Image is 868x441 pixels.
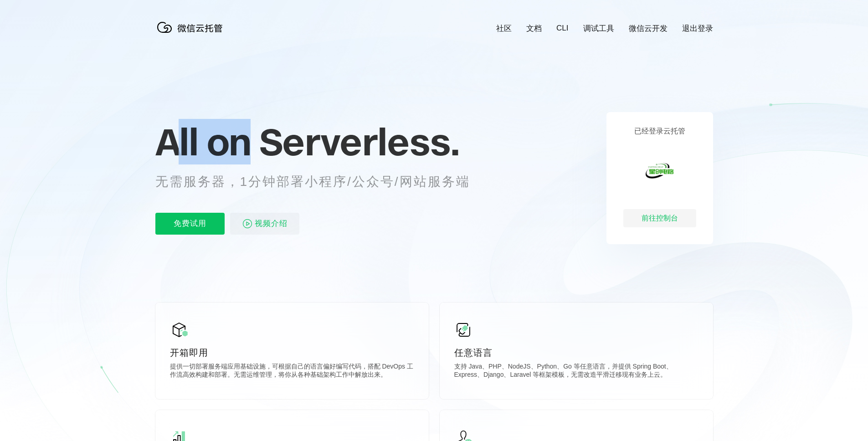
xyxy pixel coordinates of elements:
[634,127,685,136] p: 已经登录云托管
[155,213,225,235] p: 免费试用
[170,346,414,359] p: 开箱即用
[155,30,228,38] a: 微信云托管
[526,23,542,34] a: 文档
[255,213,288,235] span: 视频介绍
[583,23,614,34] a: 调试工具
[629,23,668,34] a: 微信云开发
[155,173,487,191] p: 无需服务器，1分钟部署小程序/公众号/网站服务端
[155,18,228,36] img: 微信云托管
[259,119,459,164] span: Serverless.
[556,24,568,33] a: CLI
[155,119,251,164] span: All on
[496,23,512,34] a: 社区
[682,23,713,34] a: 退出登录
[454,346,699,359] p: 任意语言
[170,363,414,381] p: 提供一切部署服务端应用基础设施，可根据自己的语言偏好编写代码，搭配 DevOps 工作流高效构建和部署。无需运维管理，将你从各种基础架构工作中解放出来。
[623,209,696,227] div: 前往控制台
[454,363,699,381] p: 支持 Java、PHP、NodeJS、Python、Go 等任意语言，并提供 Spring Boot、Express、Django、Laravel 等框架模板，无需改造平滑迁移现有业务上云。
[242,218,253,229] img: video_play.svg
